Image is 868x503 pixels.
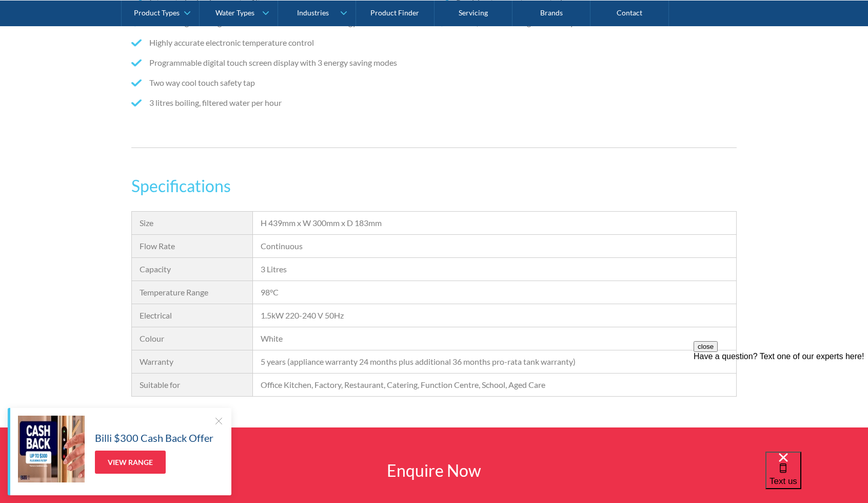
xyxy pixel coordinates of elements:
div: Water Types [215,8,254,17]
div: Suitable for [140,379,245,391]
div: Office Kitchen, Factory, Restaurant, Catering, Function Centre, School, Aged Care [261,379,728,391]
div: 5 years (appliance warranty 24 months plus additional 36 months pro-rata tank warranty) [261,356,728,368]
div: Product Types [134,8,180,17]
h5: Billi $300 Cash Back Offer [95,430,213,445]
iframe: podium webchat widget bubble [765,452,868,503]
div: Capacity [140,263,245,275]
div: H 439mm x W 300mm x D 183mm [261,217,728,229]
div: Electrical [140,309,245,322]
img: Billi $300 Cash Back Offer [18,416,85,482]
div: Temperature Range [140,286,245,299]
div: Size [140,217,245,229]
div: White [261,332,728,345]
div: Industries [297,8,329,17]
div: 98°C [261,286,728,299]
div: 1.5kW 220-240 V 50Hz [261,309,728,322]
a: View Range [95,451,166,474]
li: Highly accurate electronic temperature control [131,36,430,49]
div: Warranty [140,356,245,368]
li: 3 litres boiling, filtered water per hour [131,97,430,109]
div: 3 Litres [261,263,728,275]
h2: Enquire Now [285,458,583,483]
iframe: podium webchat widget prompt [694,341,868,464]
div: Continuous [261,240,728,252]
li: Two way cool touch safety tap [131,77,430,89]
div: Flow Rate [140,240,245,252]
div: Colour [140,332,245,345]
h3: Specifications [131,174,737,198]
li: Programmable digital touch screen display with 3 energy saving modes [131,57,430,69]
